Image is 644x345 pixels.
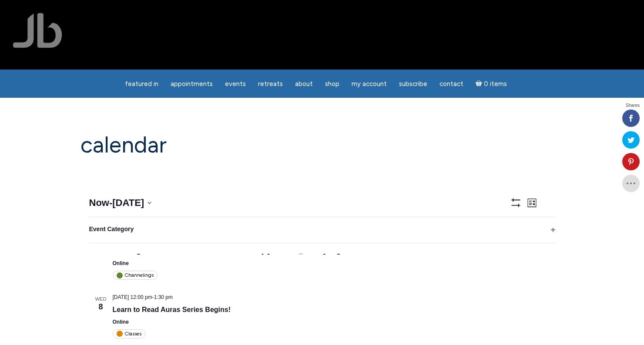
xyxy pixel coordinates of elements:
button: Event Category [89,217,555,243]
div: Channelings [113,271,158,280]
span: About [295,80,313,88]
span: Shares [626,103,640,108]
span: 8 [89,301,113,313]
a: featured in [120,76,164,93]
i: Cart [476,80,484,88]
span: featured in [125,80,158,88]
span: - [109,196,112,210]
a: Subscribe [394,76,433,93]
button: Now - [DATE] [89,196,152,210]
div: Classes [113,329,145,338]
span: My Account [352,80,387,88]
span: Contact [439,80,463,88]
a: Events [220,76,251,93]
span: 1:30 pm [154,294,173,300]
a: Learn to Read Auras Series Begins! [113,306,231,314]
span: [DATE] [112,197,144,208]
span: Now [89,197,109,208]
span: Appointments [171,80,213,88]
span: Wed [89,295,113,303]
h1: Calendar [80,133,563,157]
span: Shop [325,80,339,88]
a: About [290,76,318,93]
span: Subscribe [399,80,427,88]
time: - [113,294,173,300]
span: [DATE] 12:00 pm [113,294,152,300]
span: 0 items [484,81,507,87]
img: Jamie Butler. The Everyday Medium [13,13,62,48]
a: Cart0 items [470,75,512,93]
span: Online [113,319,129,325]
a: Shop [320,76,345,93]
a: My Account [346,76,392,93]
a: Appointments [165,76,218,93]
a: Retreats [253,76,288,93]
a: Contact [434,76,469,93]
span: Event Category [89,226,134,232]
span: Online [113,260,129,266]
span: Events [225,80,246,88]
span: Retreats [258,80,283,88]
